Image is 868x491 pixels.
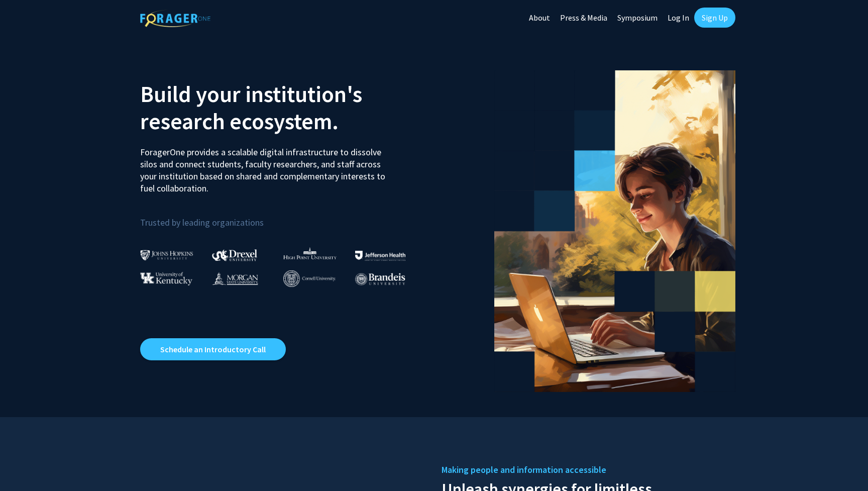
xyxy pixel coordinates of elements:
img: Drexel University [212,249,257,261]
a: Sign Up [694,8,735,28]
img: Johns Hopkins University [140,250,193,260]
h2: Build your institution's research ecosystem. [140,80,426,135]
img: Morgan State University [212,272,258,285]
img: High Point University [283,247,337,259]
img: ForagerOne Logo [140,10,210,27]
img: Cornell University [283,270,336,287]
img: Brandeis University [355,273,405,285]
img: Thomas Jefferson University [355,251,405,260]
p: ForagerOne provides a scalable digital infrastructure to dissolve silos and connect students, fac... [140,139,392,194]
img: University of Kentucky [140,272,192,285]
a: Opens in a new tab [140,338,286,360]
p: Trusted by leading organizations [140,203,426,230]
h5: Making people and information accessible [442,462,728,477]
iframe: Chat [8,446,43,483]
